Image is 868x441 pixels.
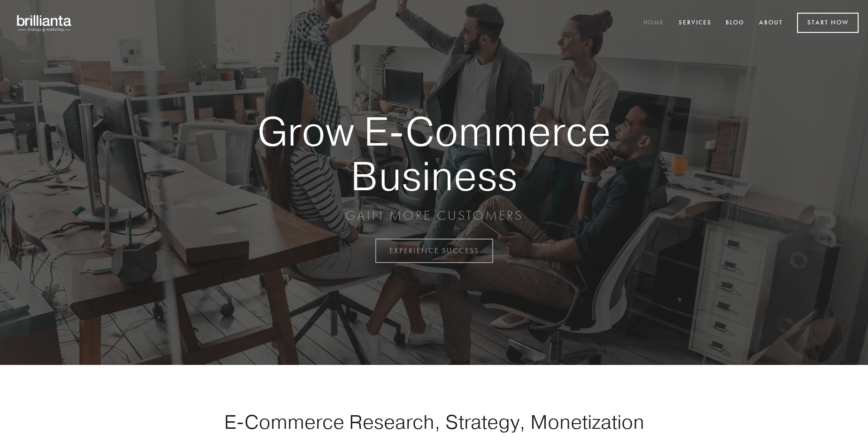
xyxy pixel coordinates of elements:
a: Home [637,15,670,31]
strong: Grow E-Commerce Business [225,109,643,198]
img: brillianta - research, strategy, marketing [9,9,80,37]
a: Blog [720,15,751,31]
h1: E-Commerce Research, Strategy, Monetization [194,410,674,433]
a: EXPERIENCE SUCCESS [375,239,493,263]
a: About [753,15,789,31]
p: GAIN MORE CUSTOMERS [225,207,643,224]
a: Start Now [797,13,859,33]
a: Services [673,15,718,31]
